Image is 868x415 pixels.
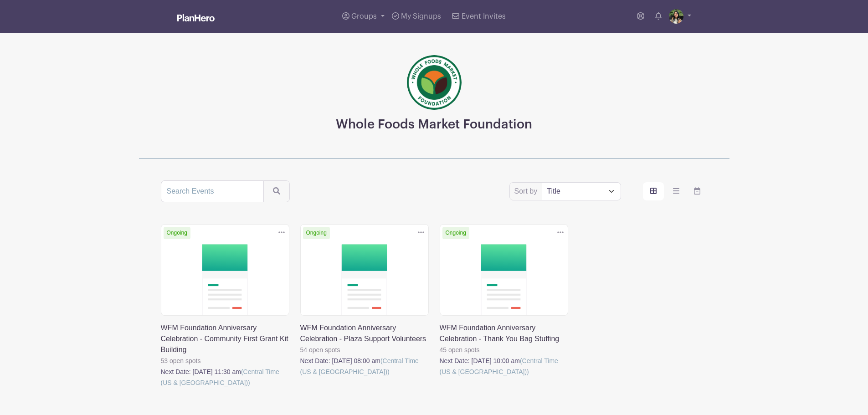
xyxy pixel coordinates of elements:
[669,9,683,24] img: mireya.jpg
[336,117,532,133] h3: Whole Foods Market Foundation
[462,13,506,20] span: Event Invites
[161,180,264,202] input: Search Events
[351,13,377,20] span: Groups
[401,13,441,20] span: My Signups
[643,182,708,200] div: order and view
[514,186,540,197] label: Sort by
[407,55,462,110] img: wfmf_primary_badge_4c.png
[177,14,215,21] img: logo_white-6c42ec7e38ccf1d336a20a19083b03d10ae64f83f12c07503d8b9e83406b4c7d.svg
